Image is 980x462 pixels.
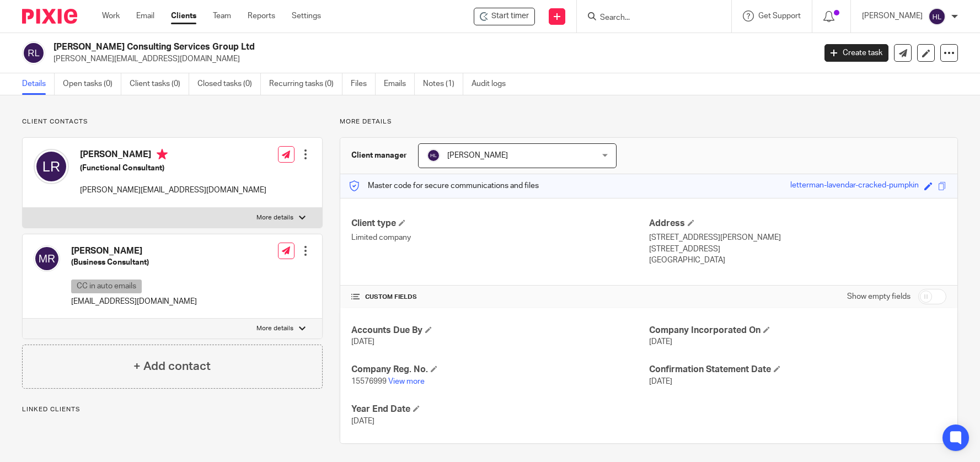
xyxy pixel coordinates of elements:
[80,149,266,163] h4: [PERSON_NAME]
[71,296,197,307] p: [EMAIL_ADDRESS][DOMAIN_NAME]
[130,73,189,95] a: Client tasks (0)
[22,117,323,126] p: Client contacts
[71,245,197,257] h4: [PERSON_NAME]
[213,10,231,22] a: Team
[22,405,323,414] p: Linked clients
[649,232,946,243] p: [STREET_ADDRESS][PERSON_NAME]
[256,213,293,222] p: More details
[351,150,407,161] h3: Client manager
[292,10,321,22] a: Settings
[824,44,888,62] a: Create task
[171,10,196,22] a: Clients
[649,218,946,229] h4: Address
[269,73,342,95] a: Recurring tasks (0)
[491,10,529,22] span: Start timer
[790,180,919,192] div: letterman-lavendar-cracked-pumpkin
[447,152,508,159] span: [PERSON_NAME]
[102,10,120,22] a: Work
[71,280,142,293] p: CC in auto emails
[928,8,946,25] img: svg%3E
[80,185,266,196] p: [PERSON_NAME][EMAIL_ADDRESS][DOMAIN_NAME]
[71,257,197,268] h5: (Business Consultant)
[472,73,514,95] a: Audit logs
[22,9,77,24] img: Pixie
[649,338,672,346] span: [DATE]
[340,117,958,126] p: More details
[136,10,154,22] a: Email
[351,338,374,346] span: [DATE]
[197,73,261,95] a: Closed tasks (0)
[351,293,649,302] h4: CUSTOM FIELDS
[649,325,946,336] h4: Company Incorporated On
[351,73,376,95] a: Files
[599,13,698,23] input: Search
[351,232,649,243] p: Limited company
[133,358,211,375] h4: + Add contact
[34,149,69,184] img: svg%3E
[649,244,946,255] p: [STREET_ADDRESS]
[63,73,121,95] a: Open tasks (0)
[351,378,387,385] span: 15576999
[351,404,649,415] h4: Year End Date
[157,149,168,160] i: Primary
[388,378,425,385] a: View more
[248,10,275,22] a: Reports
[351,218,649,229] h4: Client type
[351,364,649,375] h4: Company Reg. No.
[80,163,266,174] h5: (Functional Consultant)
[384,73,415,95] a: Emails
[474,8,535,25] div: Rhodes Consulting Services Group Ltd
[22,73,55,95] a: Details
[758,12,801,20] span: Get Support
[34,245,60,272] img: svg%3E
[256,324,293,333] p: More details
[53,41,657,53] h2: [PERSON_NAME] Consulting Services Group Ltd
[649,378,672,385] span: [DATE]
[649,364,946,375] h4: Confirmation Statement Date
[53,53,808,65] p: [PERSON_NAME][EMAIL_ADDRESS][DOMAIN_NAME]
[862,10,923,22] p: [PERSON_NAME]
[847,291,911,302] label: Show empty fields
[351,417,374,425] span: [DATE]
[423,73,463,95] a: Notes (1)
[427,149,440,162] img: svg%3E
[349,180,539,191] p: Master code for secure communications and files
[22,41,45,65] img: svg%3E
[351,325,649,336] h4: Accounts Due By
[649,255,946,266] p: [GEOGRAPHIC_DATA]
